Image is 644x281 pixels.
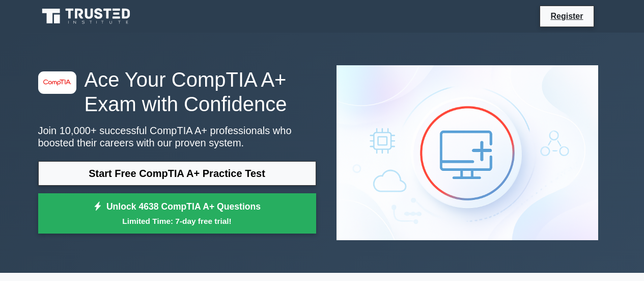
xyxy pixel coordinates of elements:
img: CompTIA A+ Preview [328,57,606,248]
p: Join 10,000+ successful CompTIA A+ professionals who boosted their careers with our proven system. [38,124,316,149]
a: Start Free CompTIA A+ Practice Test [38,161,316,186]
h1: Ace Your CompTIA A+ Exam with Confidence [38,67,316,116]
small: Limited Time: 7-day free trial! [51,215,303,227]
a: Unlock 4638 CompTIA A+ QuestionsLimited Time: 7-day free trial! [38,193,316,234]
a: Register [544,10,589,22]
